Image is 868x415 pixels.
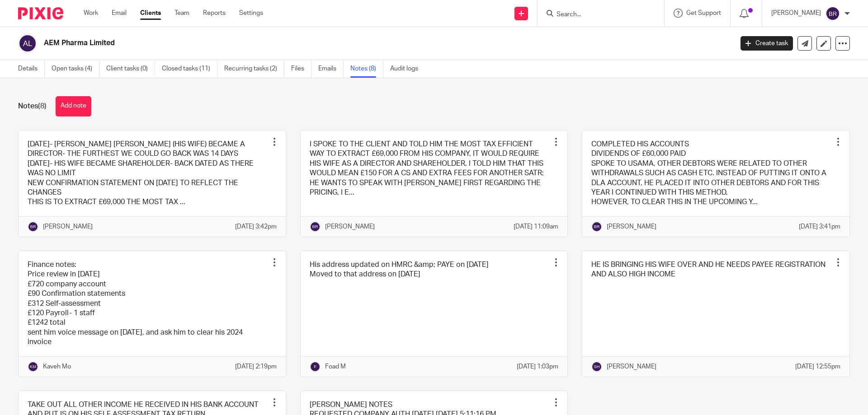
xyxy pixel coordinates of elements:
[162,60,217,78] a: Closed tasks (11)
[112,9,127,18] a: Email
[591,221,602,232] img: svg%3E
[52,60,99,78] a: Open tasks (4)
[390,60,425,78] a: Audit logs
[239,9,263,18] a: Settings
[56,96,91,117] button: Add note
[18,102,47,111] h1: Notes
[84,9,98,18] a: Work
[556,11,637,19] input: Search
[235,222,277,231] p: [DATE] 3:42pm
[325,222,375,231] p: [PERSON_NAME]
[826,6,840,21] img: svg%3E
[235,362,277,371] p: [DATE] 2:19pm
[44,38,590,48] h2: AEM Pharma Limited
[771,9,821,18] p: [PERSON_NAME]
[797,36,812,51] a: Send new email
[350,60,383,78] a: Notes (8)
[106,60,155,78] a: Client tasks (0)
[607,362,656,371] p: [PERSON_NAME]
[43,362,71,371] p: Kaveh Mo
[224,60,284,78] a: Recurring tasks (2)
[686,10,721,16] span: Get Support
[175,9,189,18] a: Team
[816,36,831,51] a: Edit client
[18,34,37,53] img: svg%3E
[38,103,47,110] span: (8)
[43,222,93,231] p: [PERSON_NAME]
[310,221,321,232] img: svg%3E
[18,7,63,19] img: Pixie
[799,222,840,231] p: [DATE] 3:41pm
[591,361,602,372] img: svg%3E
[325,362,346,371] p: Foad M
[18,60,45,78] a: Details
[514,222,558,231] p: [DATE] 11:09am
[318,60,344,78] a: Emails
[607,222,656,231] p: [PERSON_NAME]
[310,361,321,372] img: svg%3E
[291,60,311,78] a: Files
[203,9,226,18] a: Reports
[517,362,558,371] p: [DATE] 1:03pm
[28,361,38,372] img: svg%3E
[795,362,840,371] p: [DATE] 12:55pm
[28,221,38,232] img: svg%3E
[140,9,161,18] a: Clients
[741,36,793,51] a: Create task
